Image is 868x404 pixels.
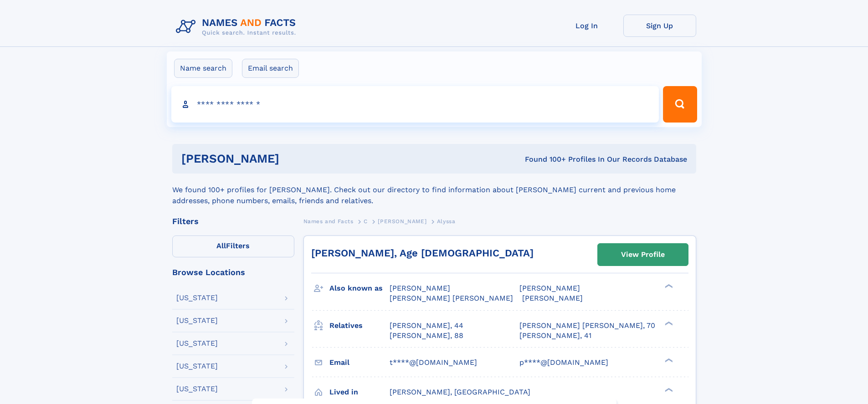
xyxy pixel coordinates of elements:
a: [PERSON_NAME], Age [DEMOGRAPHIC_DATA] [311,247,534,259]
div: Found 100+ Profiles In Our Records Database [402,154,687,164]
a: Log In [550,15,623,37]
div: ❯ [663,320,673,326]
a: [PERSON_NAME], 44 [390,321,463,331]
span: [PERSON_NAME] [519,284,580,292]
div: [US_STATE] [176,294,218,302]
h3: Lived in [329,384,390,400]
label: Name search [174,59,232,78]
a: Names and Facts [303,215,354,227]
div: [US_STATE] [176,363,218,370]
a: [PERSON_NAME] [378,215,426,227]
span: [PERSON_NAME] [390,284,450,292]
div: [US_STATE] [176,385,218,393]
a: [PERSON_NAME] [PERSON_NAME], 70 [519,321,655,331]
label: Filters [172,235,294,257]
div: We found 100+ profiles for [PERSON_NAME]. Check out our directory to find information about [PERS... [172,174,696,206]
div: ❯ [663,387,673,393]
span: [PERSON_NAME] [378,218,426,225]
div: [US_STATE] [176,317,218,324]
a: [PERSON_NAME], 88 [390,331,463,341]
a: View Profile [598,244,688,266]
div: Filters [172,217,294,225]
button: Search Button [663,86,697,123]
div: ❯ [663,283,673,289]
h3: Email [329,355,390,370]
span: Alyssa [437,218,456,225]
h1: [PERSON_NAME] [181,153,402,164]
div: Browse Locations [172,268,294,276]
input: search input [171,86,659,123]
div: View Profile [621,244,665,265]
a: C [364,215,368,227]
span: C [364,218,368,225]
div: ❯ [663,357,673,363]
label: Email search [242,59,299,78]
a: [PERSON_NAME], 41 [519,331,591,341]
span: [PERSON_NAME] [PERSON_NAME] [390,294,513,302]
h3: Also known as [329,281,390,296]
h3: Relatives [329,318,390,333]
span: All [216,241,226,250]
span: [PERSON_NAME], [GEOGRAPHIC_DATA] [390,388,530,396]
img: Logo Names and Facts [172,15,303,39]
span: [PERSON_NAME] [522,294,583,302]
a: Sign Up [623,15,696,37]
div: [US_STATE] [176,340,218,347]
